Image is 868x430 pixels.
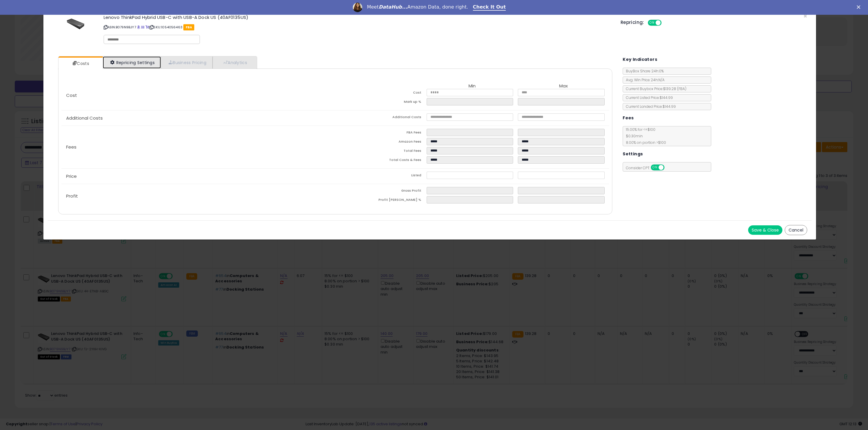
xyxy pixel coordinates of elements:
[61,93,335,98] p: Cost
[146,25,149,30] a: Your listing only
[335,129,426,138] td: FBA Fees
[335,172,426,181] td: Listed
[141,25,144,30] a: All offer listings
[103,56,161,69] a: Repricing Settings
[473,4,506,11] a: Check It Out
[623,140,666,145] span: 8.00 % on portion > $100
[748,225,782,235] button: Save & Close
[335,113,426,123] td: Additional Costs
[623,133,643,139] span: $0.30 min
[379,4,407,10] i: DataHub...
[104,22,612,32] p: ASIN: B079N9BJY7 | SKU: 1054056463
[623,56,657,63] h5: Key Indicators
[660,20,670,25] span: OFF
[61,116,335,120] p: Additional Costs
[664,165,673,170] span: OFF
[61,145,335,149] p: Fees
[67,15,84,33] img: 21Fb0HY7NcL._SL60_.jpg
[648,20,656,25] span: ON
[677,86,686,91] span: ( FBA )
[518,84,609,89] th: Max
[663,86,686,91] span: $139.28
[623,165,672,170] span: Consider CPT:
[803,12,807,20] span: ×
[857,5,863,9] div: Close
[335,138,426,147] td: Amazon Fees
[335,187,426,196] td: Gross Profit
[183,24,194,30] span: FBA
[367,4,468,10] div: Meet Amazon Data, done right.
[213,56,256,69] a: Analytics
[651,165,659,170] span: ON
[104,15,612,19] h3: Lenovo ThinkPad Hybrid USB-C with USB-A Dock US (40AF0135US)
[623,69,664,74] span: BuyBox Share 24h: 0%
[58,58,102,69] a: Costs
[623,127,666,145] span: 15.00 % for <= $100
[137,25,140,30] a: BuyBox page
[785,225,807,235] button: Cancel
[61,174,335,179] p: Price
[621,20,644,25] h5: Repricing:
[335,89,426,98] td: Cost
[353,3,362,12] img: Profile image for Georgie
[335,147,426,156] td: Total Fees
[623,104,676,109] span: Current Landed Price: $144.99
[161,56,213,69] a: Business Pricing
[335,196,426,205] td: Profit [PERSON_NAME] %
[335,156,426,165] td: Total Costs & Fees
[623,77,665,82] span: Avg. Win Price 24h: N/A
[61,194,335,198] p: Profit
[623,150,643,158] h5: Settings
[623,114,634,122] h5: Fees
[335,98,426,107] td: Mark up %
[427,84,518,89] th: Min
[623,95,673,100] span: Current Listed Price: $144.99
[623,86,686,91] span: Current Buybox Price:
